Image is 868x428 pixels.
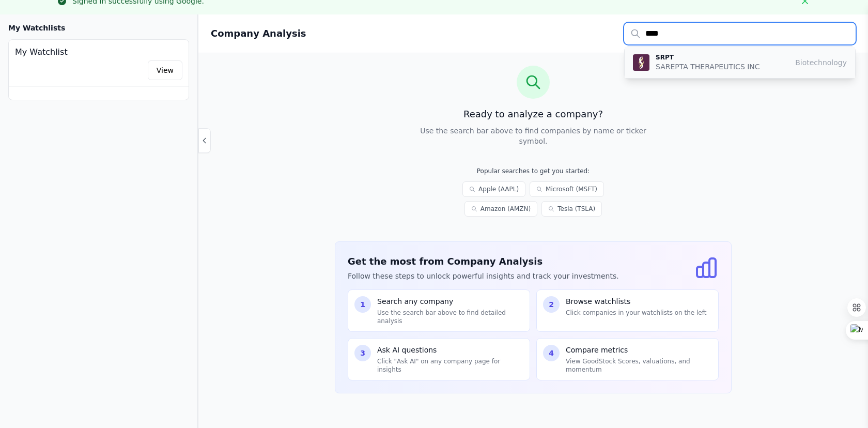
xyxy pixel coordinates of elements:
[566,296,706,307] p: Browse watchlists
[625,47,855,78] button: SRPT SRPT SAREPTA THERAPEUTICS INC Biotechnology
[335,107,732,121] h3: Ready to analyze a company?
[549,299,554,310] span: 2
[148,60,182,80] a: View
[348,271,619,281] p: Follow these steps to unlock powerful insights and track your investments.
[360,299,365,310] span: 1
[566,345,712,355] p: Compare metrics
[377,296,523,307] p: Search any company
[633,54,649,71] img: SRPT
[377,357,523,374] p: Click "Ask AI" on any company page for insights
[8,23,65,33] h3: My Watchlists
[377,309,523,325] p: Use the search bar above to find detailed analysis
[656,53,760,62] p: SRPT
[15,46,182,58] h4: My Watchlist
[530,181,604,197] a: Microsoft (MSFT)
[348,254,619,269] h3: Get the most from Company Analysis
[426,167,641,175] p: Popular searches to get you started:
[656,62,760,72] p: SAREPTA THERAPEUTICS INC
[464,201,537,217] a: Amazon (AMZN)
[541,201,602,217] a: Tesla (TSLA)
[360,348,365,358] span: 3
[566,357,712,374] p: View GoodStock Scores, valuations, and momentum
[566,309,706,317] p: Click companies in your watchlists on the left
[795,57,847,68] span: Biotechnology
[377,345,523,355] p: Ask AI questions
[211,26,306,41] h2: Company Analysis
[417,126,649,146] p: Use the search bar above to find companies by name or ticker symbol.
[549,348,554,358] span: 4
[462,181,525,197] a: Apple (AAPL)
